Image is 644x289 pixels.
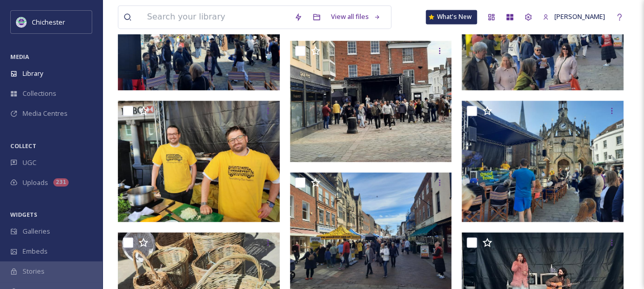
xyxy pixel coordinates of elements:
[23,178,48,188] span: Uploads
[23,158,36,168] span: UGC
[10,211,37,218] span: WIDGETS
[118,100,280,222] img: Goodwood chefs.jpg
[23,246,48,256] span: Embeds
[23,69,43,78] span: Library
[326,7,386,27] a: View all files
[23,109,68,118] span: Media Centres
[426,10,477,24] a: What's New
[32,17,65,27] span: Chichester
[537,7,610,27] a: [PERSON_NAME]
[554,12,605,21] span: [PERSON_NAME]
[23,89,56,98] span: Collections
[462,100,624,222] img: demo1.jpg
[290,40,452,162] img: North St stage.jpg
[142,6,289,28] input: Search your library
[10,142,36,150] span: COLLECT
[23,266,45,276] span: Stories
[53,178,69,187] div: 231
[10,53,29,60] span: MEDIA
[16,17,27,27] img: Logo_of_Chichester_District_Council.png
[23,226,50,236] span: Galleries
